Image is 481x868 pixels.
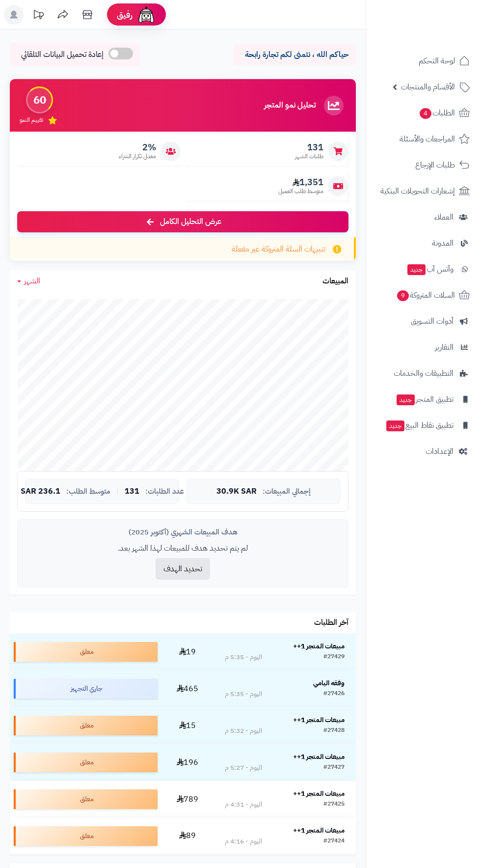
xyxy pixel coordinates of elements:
span: جديد [407,264,426,275]
span: 1,351 [278,177,323,188]
a: العملاء [372,205,475,229]
span: | [116,488,119,495]
span: تنبيهات السلة المتروكة غير مفعلة [232,244,325,255]
span: تقييم النمو [20,116,43,124]
a: إشعارات التحويلات البنكية [372,179,475,203]
div: اليوم - 5:32 م [225,726,262,736]
span: متوسط طلب العميل [278,187,323,196]
div: معلق [14,753,158,772]
div: هدف المبيعات الشهري (أكتوبر 2025) [25,527,341,537]
a: تطبيق المتجرجديد [372,388,475,411]
span: أدوات التسويق [411,314,454,328]
a: الطلبات4 [372,101,475,125]
a: الشهر [17,276,40,287]
div: معلق [14,826,158,846]
div: #27425 [323,800,345,810]
strong: وفقه اليامي [313,678,345,688]
span: التطبيقات والخدمات [394,366,454,380]
div: #27426 [323,689,345,699]
h3: المبيعات [322,277,348,286]
div: اليوم - 4:16 م [225,837,262,846]
p: حياكم الله ، نتمنى لكم تجارة رابحة [240,49,348,60]
a: تطبيق نقاط البيعجديد [372,414,475,437]
h3: تحليل نمو المتجر [264,101,316,110]
span: متوسط الطلب: [66,487,110,496]
span: 9 [397,290,409,302]
a: السلات المتروكة9 [372,283,475,307]
span: السلات المتروكة [396,288,455,302]
strong: مبيعات المتجر 1++ [293,788,345,799]
td: 19 [161,634,213,670]
span: 2% [119,142,156,153]
div: اليوم - 5:35 م [225,689,262,699]
span: تطبيق نقاط البيع [385,419,454,432]
div: اليوم - 5:35 م [225,652,262,662]
span: 4 [420,108,432,119]
span: الشهر [24,275,40,287]
span: عدد الطلبات: [145,487,184,496]
strong: مبيعات المتجر 1++ [293,825,345,836]
span: المراجعات والأسئلة [400,132,455,146]
span: 236.1 SAR [21,487,60,496]
span: التقارير [435,340,454,354]
span: طلبات الإرجاع [415,158,455,172]
span: الأقسام والمنتجات [401,80,455,94]
div: #27424 [323,837,345,846]
td: 196 [161,744,213,781]
div: معلق [14,642,158,662]
img: logo-2.png [414,23,472,43]
span: 131 [125,487,139,496]
span: العملاء [434,210,454,224]
td: 789 [161,781,213,817]
a: وآتس آبجديد [372,257,475,281]
strong: مبيعات المتجر 1++ [293,752,345,762]
div: معلق [14,789,158,809]
span: طلبات الشهر [295,152,323,161]
div: معلق [14,716,158,735]
a: عرض التحليل الكامل [17,211,348,232]
span: لوحة التحكم [419,54,455,68]
span: الطلبات [419,106,455,120]
a: التطبيقات والخدمات [372,362,475,385]
span: معدل تكرار الشراء [119,152,156,161]
a: طلبات الإرجاع [372,153,475,177]
span: جديد [397,394,415,405]
h3: آخر الطلبات [314,618,348,627]
span: رفيق [117,9,133,21]
button: تحديد الهدف [156,558,210,580]
td: 465 [161,671,213,707]
a: لوحة التحكم [372,49,475,73]
div: #27427 [323,763,345,773]
span: إجمالي المبيعات: [263,487,311,496]
div: اليوم - 4:31 م [225,800,262,810]
a: المدونة [372,231,475,255]
a: المراجعات والأسئلة [372,127,475,151]
td: 15 [161,707,213,744]
span: إشعارات التحويلات البنكية [380,184,455,198]
td: 89 [161,818,213,854]
a: تحديثات المنصة [26,5,51,27]
p: لم يتم تحديد هدف للمبيعات لهذا الشهر بعد. [25,543,341,554]
strong: مبيعات المتجر 1++ [293,715,345,725]
span: المدونة [432,236,454,250]
strong: مبيعات المتجر 1++ [293,641,345,651]
span: 131 [295,142,323,153]
a: التقارير [372,336,475,359]
span: وآتس آب [406,262,454,276]
span: إعادة تحميل البيانات التلقائي [21,49,104,60]
div: #27429 [323,652,345,662]
span: جديد [386,420,404,431]
span: عرض التحليل الكامل [160,216,221,227]
span: تطبيق المتجر [396,392,454,406]
a: أدوات التسويق [372,309,475,333]
div: اليوم - 5:27 م [225,763,262,773]
div: جاري التجهيز [14,679,158,699]
span: 30.9K SAR [216,487,257,496]
a: الإعدادات [372,440,475,463]
img: ai-face.png [136,5,156,25]
div: #27428 [323,726,345,736]
span: الإعدادات [426,445,454,458]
